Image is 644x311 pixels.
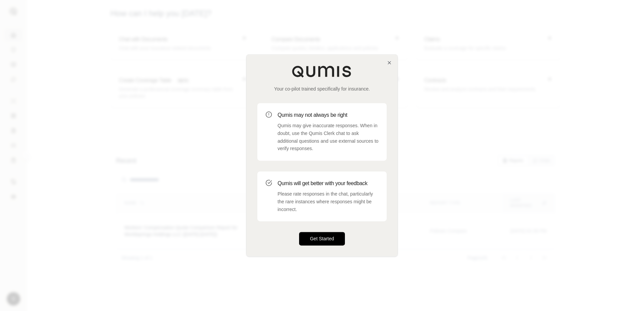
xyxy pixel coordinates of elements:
h3: Qumis will get better with your feedback [278,179,379,187]
h3: Qumis may not always be right [278,111,379,119]
p: Please rate responses in the chat, particularly the rare instances where responses might be incor... [278,190,379,213]
p: Your co-pilot trained specifically for insurance. [257,85,387,92]
p: Qumis may give inaccurate responses. When in doubt, use the Qumis Clerk chat to ask additional qu... [278,122,379,152]
button: Get Started [299,232,345,246]
img: Qumis Logo [292,65,352,77]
